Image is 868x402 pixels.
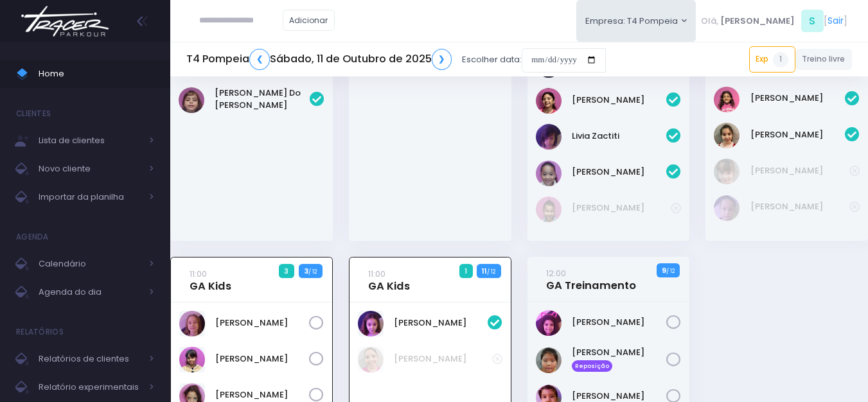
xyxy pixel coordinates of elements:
small: / 12 [308,268,317,275]
img: STELLA ARAUJO LAGUNA [536,197,562,222]
strong: 3 [304,266,308,276]
a: [PERSON_NAME] [572,316,667,329]
span: [PERSON_NAME] [720,15,795,28]
a: [PERSON_NAME] Reposição [572,346,667,372]
small: 11:00 [368,268,385,280]
a: [PERSON_NAME] [750,164,850,177]
img: Catarina souza ramos de Oliveira [536,310,562,336]
a: Treino livre [795,49,853,70]
h4: Clientes [16,101,51,127]
img: Maria eduarda comparsi nunes [714,123,740,148]
small: / 12 [666,267,675,275]
a: [PERSON_NAME] [750,92,846,105]
span: 1 [459,264,473,278]
img: Sofia Sandes [536,161,562,186]
a: [PERSON_NAME] [750,200,850,213]
span: Reposição [572,360,613,372]
h5: T4 Pompeia Sábado, 11 de Outubro de 2025 [186,49,452,70]
img: Júlia Ayumi Tiba [536,347,562,373]
span: Agenda do dia [39,284,141,301]
a: [PERSON_NAME] [572,166,667,179]
a: [PERSON_NAME] [394,353,492,365]
a: Sair [828,14,844,28]
div: [ ] [696,6,852,35]
a: 12:00GA Treinamento [546,267,636,292]
a: 11:00GA Kids [368,267,410,293]
a: Adicionar [283,10,335,31]
strong: 11 [482,266,487,276]
strong: 9 [662,265,666,275]
div: Escolher data: [186,45,606,74]
a: [PERSON_NAME] [215,317,309,329]
img: Luisa Tomchinsky Montezano [358,311,384,336]
small: 12:00 [546,267,566,279]
span: Lista de clientes [39,132,141,149]
h4: Agenda [16,224,49,250]
span: Olá, [701,15,718,28]
small: / 12 [487,268,495,275]
a: [PERSON_NAME] [572,94,667,107]
span: Home [39,66,154,82]
img: Livia Zactiti Jobim [536,124,562,150]
a: Exp1 [749,46,795,72]
img: Maria Orpheu [714,87,740,112]
span: Relatório experimentais [39,379,141,396]
h4: Relatórios [16,319,64,345]
a: ❯ [432,49,452,70]
span: Novo cliente [39,161,141,177]
span: 3 [279,264,294,278]
img: Luísa do Prado Pereira Alves [179,87,204,113]
a: Livia Zactiti [572,130,667,143]
a: ❮ [249,49,270,70]
small: 11:00 [190,268,207,280]
a: [PERSON_NAME] [572,202,671,214]
a: 11:00GA Kids [190,267,231,293]
img: Thaissa Vicente Guedes [358,347,384,372]
a: [PERSON_NAME] [215,353,309,365]
span: Relatórios de clientes [39,351,141,367]
img: Naya R. H. Miranda [714,195,740,221]
img: Clarice Lopes [179,347,205,372]
a: [PERSON_NAME] [215,389,309,401]
span: Calendário [39,256,141,272]
span: 1 [773,52,788,67]
span: S [801,10,824,32]
img: Aurora Andreoni Mello [179,311,205,336]
span: Importar da planilha [39,189,141,205]
a: [PERSON_NAME] [750,128,846,141]
img: Helena Zanchetta [714,159,740,184]
a: [PERSON_NAME] Do [PERSON_NAME] [215,87,310,112]
img: Isabela Sandes [536,88,562,114]
a: [PERSON_NAME] [394,317,488,329]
